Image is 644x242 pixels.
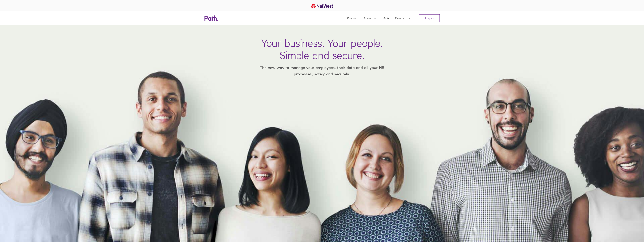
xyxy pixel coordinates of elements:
[364,11,376,25] a: About us
[347,11,358,25] a: Product
[395,11,410,25] a: Contact us
[382,11,389,25] a: FAQs
[254,64,390,77] p: The new way to manage your employees, their data and all your HR processes, safely and securely.
[419,14,440,22] a: Log in
[261,37,383,61] h1: Your business. Your people. Simple and secure.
